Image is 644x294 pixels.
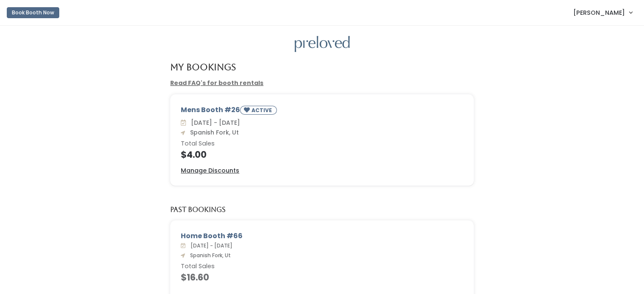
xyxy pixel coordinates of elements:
img: preloved logo [295,36,350,52]
h4: $16.60 [181,272,463,282]
a: Manage Discounts [181,166,239,175]
span: Spanish Fork, Ut [187,128,239,137]
div: Home Booth #66 [181,231,463,241]
span: [DATE] - [DATE] [188,118,240,127]
h4: $4.00 [181,150,463,159]
span: [DATE] - [DATE] [187,242,232,249]
h6: Total Sales [181,263,463,270]
a: [PERSON_NAME] [565,3,641,22]
span: [PERSON_NAME] [573,8,625,17]
h4: My Bookings [170,62,236,72]
span: Spanish Fork, Ut [187,252,231,259]
small: ACTIVE [252,107,274,114]
button: Book Booth Now [7,7,59,18]
h6: Total Sales [181,140,463,147]
div: Mens Booth #26 [181,105,463,118]
h5: Past Bookings [170,206,226,214]
u: Manage Discounts [181,166,239,175]
a: Read FAQ's for booth rentals [170,79,263,87]
a: Book Booth Now [7,3,59,22]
